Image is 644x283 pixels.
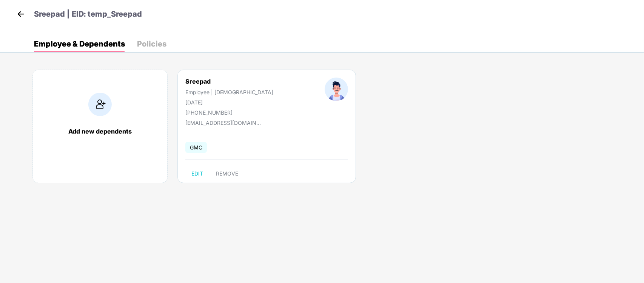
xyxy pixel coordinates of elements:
span: REMOVE [216,171,238,177]
div: Employee & Dependents [34,40,125,48]
img: profileImage [325,78,348,101]
img: addIcon [88,93,112,116]
div: [DATE] [185,99,273,106]
span: EDIT [191,171,203,177]
button: EDIT [185,168,209,180]
div: [PHONE_NUMBER] [185,109,273,116]
div: Policies [137,40,166,48]
div: Sreepad [185,78,273,85]
p: Sreepad | EID: temp_Sreepad [34,8,142,20]
div: Employee | [DEMOGRAPHIC_DATA] [185,89,273,95]
button: REMOVE [210,168,244,180]
div: [EMAIL_ADDRESS][DOMAIN_NAME] [185,120,261,126]
img: back [15,8,26,20]
span: GMC [185,142,207,153]
div: Add new dependents [40,128,160,135]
